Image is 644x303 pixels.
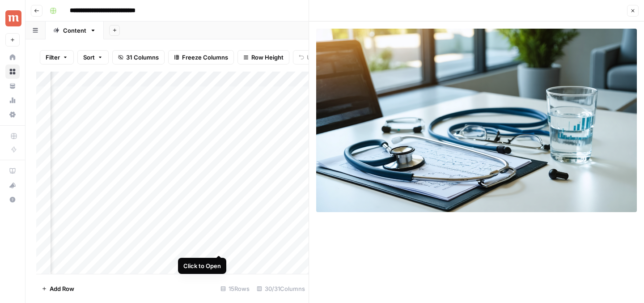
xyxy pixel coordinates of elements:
[217,282,253,296] div: 15 Rows
[5,64,20,79] a: Browse
[293,50,328,64] button: Undo
[168,50,234,64] button: Freeze Columns
[83,53,95,62] span: Sort
[5,93,20,107] a: Usage
[126,53,159,62] span: 31 Columns
[6,179,19,192] div: What's new?
[5,178,20,192] button: What's new?
[50,284,74,293] span: Add Row
[77,50,109,64] button: Sort
[36,282,80,296] button: Add Row
[183,261,221,270] div: Click to Open
[5,7,20,30] button: Workspace: Maple
[251,53,284,62] span: Row Height
[5,164,20,178] a: AirOps Academy
[253,282,309,296] div: 30/31 Columns
[5,10,21,26] img: Maple Logo
[46,21,104,39] a: Content
[316,29,637,212] img: Row/Cell
[63,26,86,35] div: Content
[46,53,60,62] span: Filter
[5,50,20,64] a: Home
[112,50,165,64] button: 31 Columns
[5,79,20,93] a: Your Data
[182,53,228,62] span: Freeze Columns
[237,50,289,64] button: Row Height
[5,192,20,207] button: Help + Support
[40,50,74,64] button: Filter
[5,107,20,122] a: Settings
